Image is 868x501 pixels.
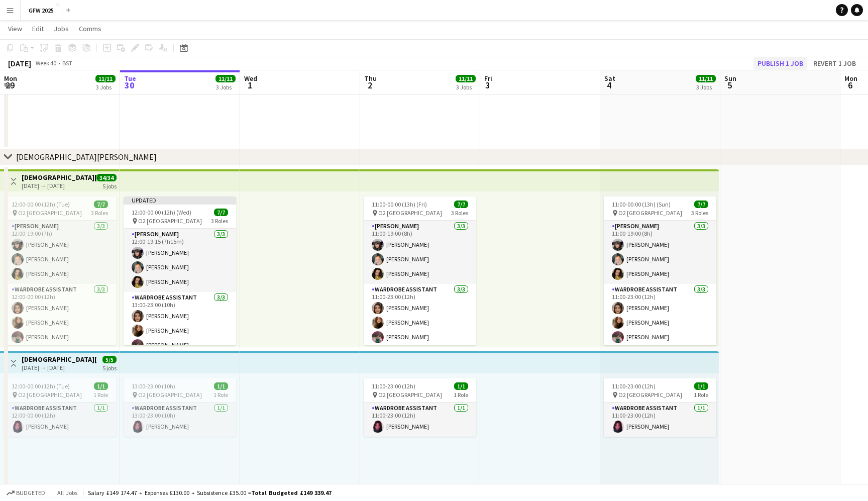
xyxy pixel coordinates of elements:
span: 2 [363,79,377,91]
span: 1/1 [214,382,228,390]
span: Mon [4,74,17,83]
span: O2 [GEOGRAPHIC_DATA] [138,391,202,398]
app-card-role: Wardrobe Assistant1/112:00-00:00 (12h)[PERSON_NAME] [4,403,116,437]
h3: [DEMOGRAPHIC_DATA][PERSON_NAME] O2 (Can do all dates) [22,173,96,182]
app-job-card: 11:00-23:00 (12h)1/1 O2 [GEOGRAPHIC_DATA]1 RoleWardrobe Assistant1/111:00-23:00 (12h)[PERSON_NAME] [604,378,716,437]
span: 4 [603,79,615,91]
div: 3 Jobs [696,83,715,91]
span: Comms [79,24,101,33]
div: 3 Jobs [96,83,115,91]
span: 1 Role [454,391,468,398]
span: Sat [604,74,615,83]
span: Tue [124,74,136,83]
span: 7/7 [214,209,228,216]
span: 5/5 [102,356,117,363]
span: Total Budgeted £149 339.47 [251,489,332,496]
div: [DATE] [8,58,31,68]
span: All jobs [55,489,79,496]
span: 6 [843,79,857,91]
div: [DEMOGRAPHIC_DATA][PERSON_NAME] [16,152,157,162]
app-card-role: [PERSON_NAME]3/311:00-19:00 (8h)[PERSON_NAME][PERSON_NAME][PERSON_NAME] [604,221,716,284]
app-job-card: 13:00-23:00 (10h)1/1 O2 [GEOGRAPHIC_DATA]1 RoleWardrobe Assistant1/113:00-23:00 (10h)[PERSON_NAME] [124,378,236,437]
span: 7/7 [454,201,468,208]
a: Edit [28,22,48,35]
span: O2 [GEOGRAPHIC_DATA] [618,391,682,398]
h3: [DEMOGRAPHIC_DATA][PERSON_NAME] O2 (Late additional person) [22,355,96,364]
span: 11:00-00:00 (13h) (Fri) [372,201,427,208]
app-card-role: [PERSON_NAME]3/312:00-19:00 (7h)[PERSON_NAME][PERSON_NAME][PERSON_NAME] [4,221,116,284]
span: 30 [123,79,136,91]
app-card-role: [PERSON_NAME]3/312:00-19:15 (7h15m)[PERSON_NAME][PERSON_NAME][PERSON_NAME] [124,229,236,292]
span: View [8,24,22,33]
span: 1 [243,79,257,91]
span: 12:00-00:00 (12h) (Wed) [132,209,191,216]
span: 12:00-00:00 (12h) (Tue) [12,201,70,208]
app-card-role: Wardrobe Assistant3/312:00-00:00 (12h)[PERSON_NAME][PERSON_NAME][PERSON_NAME] [4,284,116,347]
span: 1 Role [694,391,708,398]
span: Edit [32,24,44,33]
span: 13:00-23:00 (10h) [132,382,175,390]
app-card-role: Wardrobe Assistant1/111:00-23:00 (12h)[PERSON_NAME] [364,403,476,437]
span: 34/34 [96,174,117,181]
span: 3 Roles [91,209,108,217]
div: 5 jobs [102,363,117,372]
span: 11/11 [456,75,476,82]
span: 3 Roles [451,209,468,217]
button: GFW 2025 [21,1,62,20]
div: 3 Jobs [456,83,475,91]
div: [DATE] → [DATE] [22,364,96,371]
span: 29 [3,79,17,91]
span: Budgeted [16,489,45,496]
a: View [4,22,26,35]
a: Comms [75,22,105,35]
app-job-card: 12:00-00:00 (12h) (Tue)1/1 O2 [GEOGRAPHIC_DATA]1 RoleWardrobe Assistant1/112:00-00:00 (12h)[PERSO... [4,378,116,437]
span: 3 [483,79,492,91]
span: O2 [GEOGRAPHIC_DATA] [378,391,442,398]
app-job-card: Updated12:00-00:00 (12h) (Wed)7/7 O2 [GEOGRAPHIC_DATA]3 Roles[PERSON_NAME]3/312:00-19:15 (7h15m)[... [124,196,236,345]
app-job-card: 11:00-00:00 (13h) (Fri)7/7 O2 [GEOGRAPHIC_DATA]3 Roles[PERSON_NAME]3/311:00-19:00 (8h)[PERSON_NAM... [364,196,476,345]
span: 1/1 [454,382,468,390]
div: BST [62,59,72,67]
span: 3 Roles [211,217,228,225]
span: 11:00-00:00 (13h) (Sun) [612,201,671,208]
app-card-role: Wardrobe Assistant3/311:00-23:00 (12h)[PERSON_NAME][PERSON_NAME][PERSON_NAME] [604,284,716,347]
span: 11/11 [95,75,116,82]
div: Salary £149 174.47 + Expenses £130.00 + Subsistence £35.00 = [88,489,332,496]
div: Updated [124,196,236,205]
span: O2 [GEOGRAPHIC_DATA] [378,209,442,217]
app-job-card: 12:00-00:00 (12h) (Tue)7/7 O2 [GEOGRAPHIC_DATA]3 Roles[PERSON_NAME]3/312:00-19:00 (7h)[PERSON_NAM... [4,196,116,345]
app-card-role: Wardrobe Assistant3/313:00-23:00 (10h)[PERSON_NAME][PERSON_NAME][PERSON_NAME] [124,292,236,355]
app-card-role: Wardrobe Assistant3/311:00-23:00 (12h)[PERSON_NAME][PERSON_NAME][PERSON_NAME] [364,284,476,347]
span: 11/11 [696,75,716,82]
span: Mon [844,74,857,83]
span: 3 Roles [691,209,708,217]
span: 12:00-00:00 (12h) (Tue) [12,382,70,390]
button: Revert 1 job [809,57,860,70]
button: Budgeted [5,487,47,498]
app-card-role: Wardrobe Assistant1/111:00-23:00 (12h)[PERSON_NAME] [604,403,716,437]
span: 1 Role [93,391,108,398]
span: Jobs [54,24,69,33]
span: Thu [364,74,377,83]
span: 1 Role [213,391,228,398]
app-job-card: 11:00-23:00 (12h)1/1 O2 [GEOGRAPHIC_DATA]1 RoleWardrobe Assistant1/111:00-23:00 (12h)[PERSON_NAME] [364,378,476,437]
app-job-card: 11:00-00:00 (13h) (Sun)7/7 O2 [GEOGRAPHIC_DATA]3 Roles[PERSON_NAME]3/311:00-19:00 (8h)[PERSON_NAM... [604,196,716,345]
span: 1/1 [94,382,108,390]
div: 3 Jobs [216,83,235,91]
span: 11:00-23:00 (12h) [612,382,656,390]
span: Sun [724,74,736,83]
span: Wed [244,74,257,83]
span: 11/11 [215,75,236,82]
div: 5 jobs [102,181,117,190]
span: 7/7 [94,201,108,208]
span: O2 [GEOGRAPHIC_DATA] [138,217,202,225]
span: Fri [484,74,492,83]
span: O2 [GEOGRAPHIC_DATA] [618,209,682,217]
